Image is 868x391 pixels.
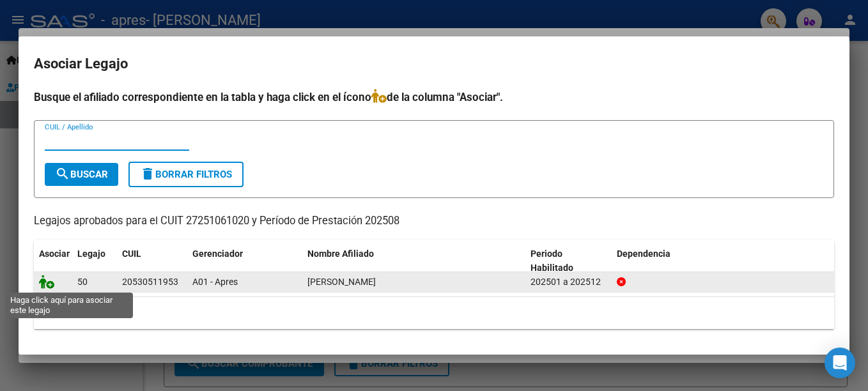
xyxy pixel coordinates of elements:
[140,166,155,181] mat-icon: delete
[307,249,374,259] span: Nombre Afiliado
[34,213,834,229] p: Legajos aprobados para el CUIT 27251061020 y Período de Prestación 202508
[34,240,72,282] datatable-header-cell: Asociar
[77,249,105,259] span: Legajo
[55,166,70,181] mat-icon: search
[34,297,834,329] div: 1 registros
[302,240,525,282] datatable-header-cell: Nombre Afiliado
[192,249,243,259] span: Gerenciador
[77,277,88,287] span: 50
[531,249,573,273] span: Periodo Habilitado
[612,240,835,282] datatable-header-cell: Dependencia
[307,277,376,287] span: CARBALLO SANTINO
[34,89,834,105] h4: Busque el afiliado correspondiente en la tabla y haga click en el ícono de la columna "Asociar".
[531,275,607,289] div: 202501 a 202512
[122,249,141,259] span: CUIL
[122,275,178,289] div: 20530511953
[525,240,612,282] datatable-header-cell: Periodo Habilitado
[617,249,670,259] span: Dependencia
[72,240,117,282] datatable-header-cell: Legajo
[187,240,302,282] datatable-header-cell: Gerenciador
[140,169,232,180] span: Borrar Filtros
[128,162,244,187] button: Borrar Filtros
[192,277,238,287] span: A01 - Apres
[34,52,834,76] h2: Asociar Legajo
[55,169,108,180] span: Buscar
[825,348,855,378] div: Open Intercom Messenger
[45,163,118,186] button: Buscar
[39,249,70,259] span: Asociar
[117,240,187,282] datatable-header-cell: CUIL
